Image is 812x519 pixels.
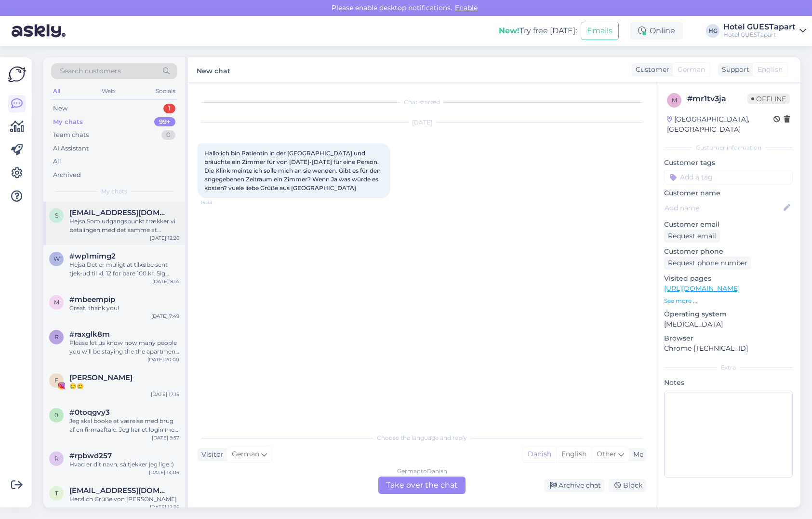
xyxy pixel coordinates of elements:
div: Team chats [53,130,89,140]
div: Great, thank you! [69,304,179,313]
p: Operating system [664,309,793,319]
p: Notes [664,378,793,388]
div: Archive chat [544,479,605,492]
span: m [54,299,59,306]
div: Hotel GUESTapart [723,23,796,31]
b: New! [499,26,519,35]
span: Frederikke Lyhne-Petersen [69,373,133,382]
div: # mr1tv3ja [687,93,747,105]
span: English [758,65,783,75]
span: 14:33 [200,199,237,206]
div: Choose the language and reply [198,434,646,442]
div: Request phone number [664,257,751,270]
p: Chrome [TECHNICAL_ID] [664,343,793,354]
span: m [672,96,677,104]
div: Hvad er dit navn, så tjekker jeg lige :) [69,460,179,469]
div: Socials [154,85,177,97]
div: 1 [163,104,175,113]
button: Emails [581,22,619,40]
input: Add a tag [664,170,793,184]
div: Web [100,85,117,97]
div: AI Assistant [53,144,89,153]
div: English [556,447,591,462]
span: s [55,212,58,219]
span: #0toqgvy3 [69,408,110,417]
div: [DATE] 8:14 [152,278,179,285]
img: Askly Logo [8,65,26,83]
label: New chat [197,63,230,76]
div: Hejsa Som udgangspunkt trækker vi betalingen med det samme at værelset bookes. Jeg kan dog hjælpe... [69,217,179,234]
div: Chat started [198,98,646,107]
p: Customer phone [664,246,793,257]
span: #raxglk8m [69,330,110,339]
a: Hotel GUESTapartHotel GUESTapart [723,23,806,39]
div: 🥲🥲 [69,382,179,391]
span: My chats [101,187,127,196]
div: Danish [523,447,556,462]
div: Hejsa Det er muligt at tilkøbe sent tjek-ud til kl. 12 for bare 100 kr. Sig endelig til hvis du ø... [69,260,179,278]
span: w [53,255,60,262]
p: Visited pages [664,273,793,284]
p: Customer tags [664,158,793,168]
div: [DATE] 12:26 [150,234,179,242]
span: r [54,455,59,462]
div: 0 [161,130,175,140]
div: Extra [664,363,793,372]
div: Customer [632,65,669,75]
div: [DATE] 9:57 [152,434,179,441]
span: German [678,65,705,75]
span: sirihstrand81@gmail.com [69,208,170,217]
div: 99+ [154,117,175,127]
div: Herzlich Grüße von [PERSON_NAME] [69,495,179,504]
div: [DATE] 12:35 [150,504,179,511]
input: Add name [665,203,782,213]
div: My chats [53,117,83,127]
span: Search customers [60,66,121,76]
div: Block [609,479,646,492]
span: tthofbauer@web.de [69,486,170,495]
span: Other [597,450,616,458]
span: #mbeempip [69,295,115,304]
div: All [53,157,61,166]
span: Offline [747,94,790,104]
div: Try free [DATE]: [499,25,577,37]
div: Jeg skal booke et værelse med brug af en firmaaftale. Jeg har et login men jeg er i tvivl om, hvo... [69,417,179,434]
div: All [51,85,62,97]
div: [DATE] [198,118,646,127]
div: Online [630,22,683,40]
p: Customer email [664,219,793,230]
div: Archived [53,170,81,180]
span: Hallo ich bin Patientin in der [GEOGRAPHIC_DATA] und bräuchte ein Zimmer für von [DATE]-[DATE] fü... [204,150,382,191]
div: German to Danish [397,467,447,476]
p: Customer name [664,188,793,198]
span: #rpbwd257 [69,451,112,460]
span: F [54,377,58,384]
p: Browser [664,333,793,343]
span: r [54,333,59,341]
div: [DATE] 14:05 [149,469,179,476]
span: German [232,449,259,460]
div: Customer information [664,143,793,152]
p: See more ... [664,297,793,305]
span: 0 [54,411,58,419]
a: [URL][DOMAIN_NAME] [664,284,740,293]
p: [MEDICAL_DATA] [664,319,793,329]
span: #wp1mimg2 [69,252,116,260]
div: [DATE] 20:00 [147,356,179,363]
div: Take over the chat [378,477,466,494]
div: Visitor [198,450,224,460]
div: HG [706,24,719,38]
div: Request email [664,230,720,243]
div: Please let us know how many people you will be staying the the apartment when you know it. so we ... [69,339,179,356]
div: New [53,104,67,113]
div: Me [629,450,643,460]
div: Hotel GUESTapart [723,31,796,39]
span: Enable [452,3,480,12]
div: [GEOGRAPHIC_DATA], [GEOGRAPHIC_DATA] [667,114,773,135]
div: Support [718,65,749,75]
span: t [55,490,58,497]
div: [DATE] 7:49 [151,313,179,320]
div: [DATE] 17:15 [151,391,179,398]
